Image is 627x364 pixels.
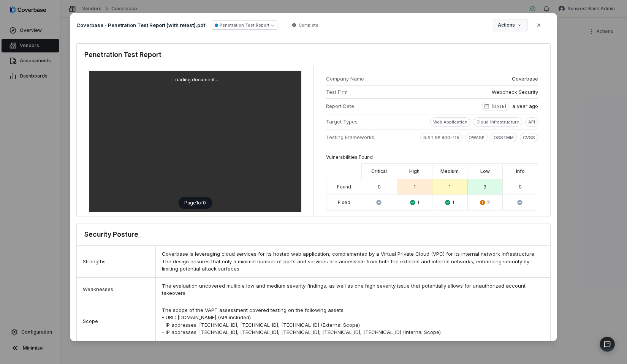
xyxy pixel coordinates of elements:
div: Weaknesses [77,278,156,302]
span: Webcheck Security [492,89,538,95]
p: API [528,119,535,125]
p: NIST SP 800-115 [423,135,459,141]
p: [DATE] [492,103,506,109]
div: 0 [519,184,522,190]
span: Test Firm [326,89,374,95]
div: 0 [378,184,381,190]
span: Coverbase [512,75,538,82]
span: Vulnerabilities Found [326,154,373,160]
p: CVSS [523,135,535,141]
div: 1 [449,184,451,190]
div: 1 [414,184,416,190]
div: 2 [480,199,490,206]
div: Coverbase is leveraging cloud services for its hosted web application, complemented by a Virtual ... [162,250,544,273]
div: Found [337,184,351,190]
label: Info [516,168,525,174]
p: OSSTMM [494,135,514,141]
p: Cloud Infrastructure [477,119,519,125]
p: Coverbase - Penetration Test Report (with retest).pdf [76,22,206,28]
label: Medium [440,168,459,174]
h3: Penetration Test Report [84,50,161,60]
span: Target Types [326,118,374,125]
button: Actions [493,19,527,31]
label: Low [480,168,490,174]
p: Web Application [433,119,467,125]
div: Scope [77,302,156,341]
span: Report Date [326,103,374,109]
div: Page 1 of 0 [178,197,212,209]
button: Penetration Test Report [212,21,277,30]
span: Complete [299,22,318,28]
span: Actions [498,22,515,28]
h3: Security Posture [84,229,138,239]
div: The scope of the VAPT assessment covered testing on the following assets: - URL: [DOMAIN_NAME] (A... [156,302,550,341]
div: 3 [483,184,486,190]
span: Company Name [326,75,374,82]
span: Testing Frameworks [326,134,374,141]
label: High [409,168,420,174]
div: Strengths [77,246,156,277]
div: The evaluation uncovered multiple low and medium severity findings, as well as one high severity ... [162,282,544,297]
div: Loading document... [89,71,301,89]
span: a year ago [512,103,538,111]
div: Fixed [338,199,350,206]
div: 1 [445,199,454,206]
div: 1 [410,199,419,206]
p: OWASP [469,135,484,141]
label: Critical [371,168,387,174]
